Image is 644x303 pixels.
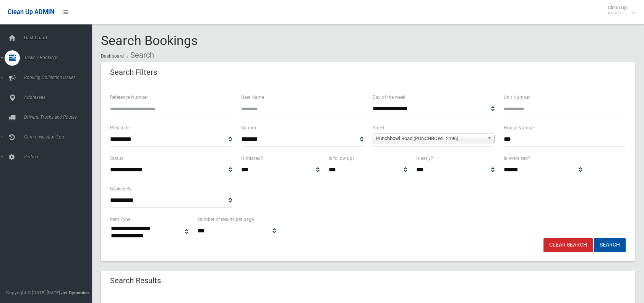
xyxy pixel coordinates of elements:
strong: Jet Dynamics [61,290,89,295]
label: House Number [504,124,535,132]
li: Search [125,48,154,62]
label: Item Type [110,215,130,224]
span: Clean Up ADMIN [8,8,54,16]
label: Day of the week [373,93,405,102]
label: Number of results per page [198,215,254,224]
label: Is early? [416,154,433,163]
span: Settings [22,154,97,160]
label: Is oversized? [504,154,530,163]
label: Is follow up? [329,154,355,163]
a: Clear Search [543,238,593,252]
span: Punchbowl Road (PUNCHBOWL 2196) [376,134,484,143]
small: Admin [608,10,627,16]
span: Communication Log [22,134,97,140]
label: Suburb [241,124,256,132]
label: Postcode [110,124,130,132]
label: Is missed? [241,154,263,163]
span: Addresses [22,95,97,100]
label: Booked By [110,185,131,193]
button: Search [594,238,626,252]
span: Clean Up [604,5,634,16]
span: Booking Collection Issues [22,75,97,80]
label: Status [110,154,123,163]
label: Unit Number [504,93,530,102]
header: Search Filters [101,65,166,80]
span: Tasks / Bookings [22,55,97,60]
span: Drivers, Trucks and Routes [22,114,97,120]
a: Dashboard [101,53,124,59]
span: Dashboard [22,35,97,40]
label: User Name [241,93,264,102]
span: Search Bookings [101,33,198,48]
header: Search Results [101,273,170,288]
label: Street [373,124,384,132]
label: Reference Number [110,93,148,102]
span: Copyright © [DATE]-[DATE] [6,290,60,295]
